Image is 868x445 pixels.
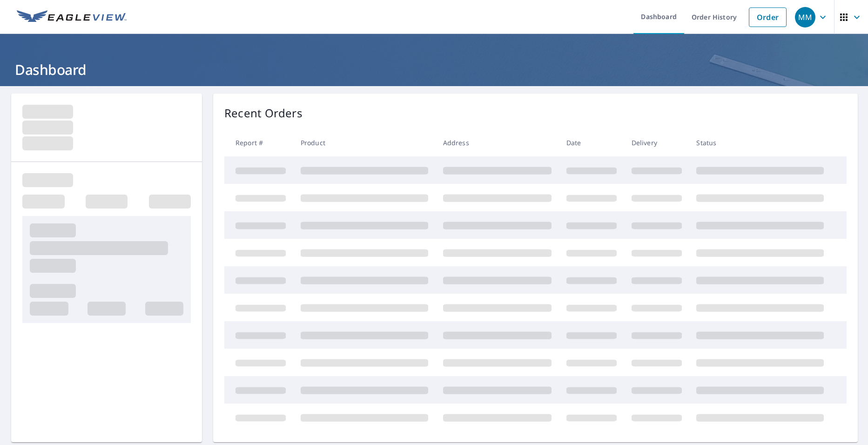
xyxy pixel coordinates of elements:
a: Order [749,7,787,27]
th: Date [559,129,624,156]
th: Product [293,129,436,156]
p: Recent Orders [224,105,303,121]
th: Status [689,129,831,156]
h1: Dashboard [11,60,857,79]
th: Address [436,129,559,156]
th: Delivery [624,129,689,156]
div: MM [795,7,815,27]
img: EV Logo [17,10,127,24]
th: Report # [224,129,293,156]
